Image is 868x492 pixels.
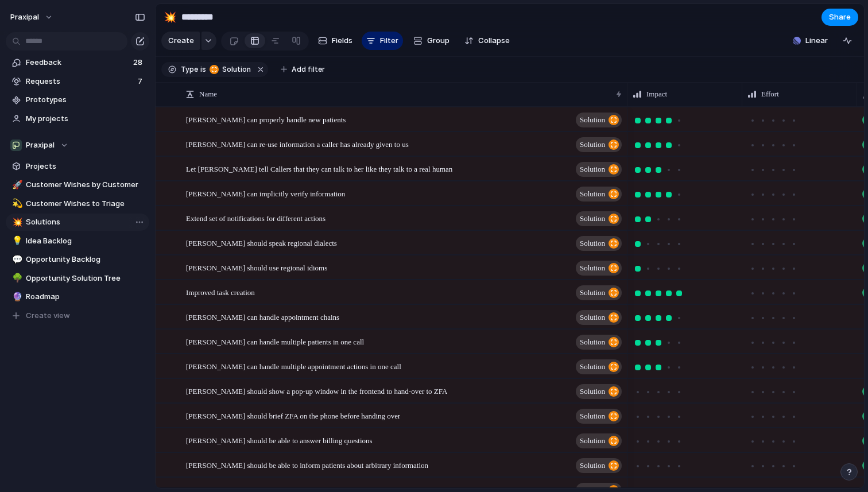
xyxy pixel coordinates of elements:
[12,253,20,266] div: 💬
[576,335,622,350] button: Solution
[164,9,176,25] div: 💥
[186,162,452,175] span: Let [PERSON_NAME] tell Callers that they can talk to her like they talk to a real human
[186,261,327,274] span: [PERSON_NAME] should use regional idioms
[26,57,130,68] span: Feedback
[12,179,20,192] div: 🚀
[6,158,149,175] a: Projects
[576,458,622,473] button: Solution
[332,35,352,47] span: Fields
[6,307,149,324] button: Create view
[580,309,605,326] span: Solution
[186,285,255,299] span: Improved task creation
[26,179,145,191] span: Customer Wishes by Customer
[427,35,449,47] span: Group
[26,291,145,303] span: Roadmap
[26,273,145,284] span: Opportunity Solution Tree
[26,198,145,210] span: Customer Wishes to Triage
[186,236,337,249] span: [PERSON_NAME] should speak regional dialects
[580,458,605,474] span: Solution
[186,113,346,126] span: [PERSON_NAME] can properly handle new patients
[274,61,332,78] button: Add filter
[10,179,22,191] button: 🚀
[10,235,22,247] button: 💡
[26,76,134,87] span: Requests
[186,137,409,150] span: [PERSON_NAME] can re-use information a caller has already given to us
[181,64,198,75] span: Type
[6,91,149,109] a: Prototypes
[292,64,325,75] span: Add filter
[10,11,39,23] span: praxipal
[580,383,605,400] span: Solution
[580,112,605,128] span: Solution
[26,94,145,106] span: Prototypes
[26,310,70,321] span: Create view
[576,113,622,127] button: Solution
[10,291,22,303] button: 🔮
[408,32,455,50] button: Group
[576,409,622,424] button: Solution
[12,216,20,229] div: 💥
[200,64,206,75] span: is
[576,187,622,202] button: Solution
[576,137,622,152] button: Solution
[133,57,145,68] span: 28
[580,285,605,301] span: Solution
[5,8,59,26] button: praxipal
[580,408,605,424] span: Solution
[478,35,510,47] span: Collapse
[761,88,779,100] span: Effort
[6,233,149,250] div: 💡Idea Backlog
[805,35,828,47] span: Linear
[580,161,605,177] span: Solution
[6,73,149,90] a: Requests7
[576,211,622,226] button: Solution
[186,458,428,471] span: [PERSON_NAME] should be able to inform patients about arbitrary information
[576,236,622,251] button: Solution
[186,384,447,397] span: [PERSON_NAME] should show a pop-up window in the frontend to hand-over to ZFA
[576,384,622,399] button: Solution
[576,261,622,276] button: Solution
[580,334,605,350] span: Solution
[580,137,605,153] span: Solution
[26,254,145,265] span: Opportunity Backlog
[26,140,55,151] span: Praxipal
[198,63,208,76] button: is
[26,216,145,228] span: Solutions
[186,335,364,348] span: [PERSON_NAME] can handle multiple patients in one call
[576,162,622,177] button: Solution
[362,32,403,50] button: Filter
[788,32,832,49] button: Linear
[380,35,398,47] span: Filter
[26,161,145,172] span: Projects
[6,270,149,287] div: 🌳Opportunity Solution Tree
[199,88,217,100] span: Name
[10,198,22,210] button: 💫
[6,251,149,268] a: 💬Opportunity Backlog
[580,433,605,449] span: Solution
[207,63,253,76] button: Solution
[576,359,622,374] button: Solution
[26,113,145,125] span: My projects
[186,433,373,447] span: [PERSON_NAME] should be able to answer billing questions
[186,359,401,373] span: [PERSON_NAME] can handle multiple appointment actions in one call
[138,76,145,87] span: 7
[460,32,514,50] button: Collapse
[186,409,400,422] span: [PERSON_NAME] should brief ZFA on the phone before handing over
[186,310,339,323] span: [PERSON_NAME] can handle appointment chains
[10,254,22,265] button: 💬
[6,137,149,154] button: Praxipal
[6,176,149,193] a: 🚀Customer Wishes by Customer
[10,216,22,228] button: 💥
[580,260,605,276] span: Solution
[576,310,622,325] button: Solution
[6,214,149,231] div: 💥Solutions
[6,288,149,305] a: 🔮Roadmap
[576,433,622,448] button: Solution
[576,285,622,300] button: Solution
[580,211,605,227] span: Solution
[6,195,149,212] div: 💫Customer Wishes to Triage
[12,234,20,247] div: 💡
